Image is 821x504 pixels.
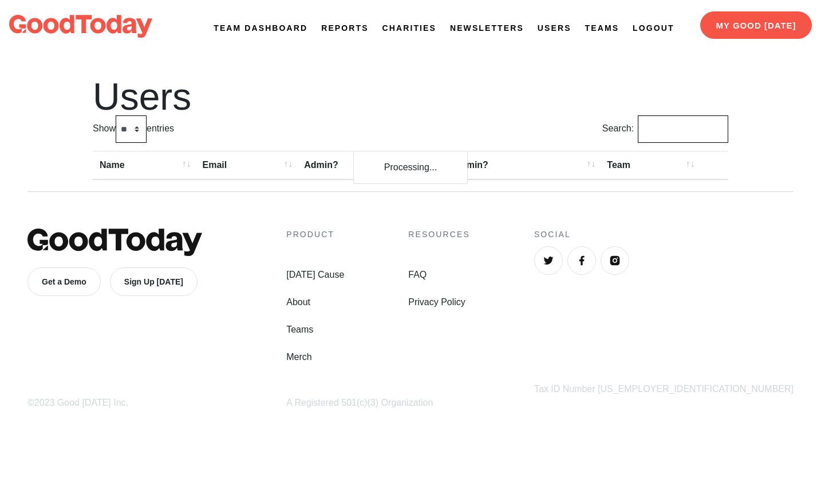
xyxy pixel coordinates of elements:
[93,78,728,115] h1: Users
[286,229,344,241] h4: Product
[700,11,812,39] a: My Good [DATE]
[602,115,728,143] label: Search:
[408,295,470,309] a: Privacy Policy
[286,295,344,309] a: About
[543,255,554,266] img: Twitter
[27,396,286,410] div: ©2023 Good [DATE] Inc.
[93,115,174,143] label: Show entries
[408,229,470,241] h4: Resources
[297,151,419,180] th: Admin?
[538,22,571,34] a: Users
[534,246,563,275] a: Twitter
[286,396,534,410] div: A Registered 501(c)(3) Organization
[286,323,344,337] a: Teams
[609,255,621,266] img: Instagram
[116,115,147,143] select: Showentries
[450,22,524,34] a: Newsletters
[534,229,794,241] h4: Social
[27,267,101,296] a: Get a Demo
[633,22,674,34] a: Logout
[27,229,202,256] img: GoodToday
[196,151,298,180] th: Email
[286,350,344,364] a: Merch
[93,151,196,180] th: Name
[110,267,198,296] a: Sign Up [DATE]
[567,246,596,275] a: Facebook
[638,115,728,143] input: Search:
[534,382,794,396] div: Tax ID Number [US_EMPLOYER_IDENTIFICATION_NUMBER]
[419,151,600,180] th: Super Admin?
[576,255,587,266] img: Facebook
[353,151,468,184] div: Processing...
[9,15,152,38] img: logo-dark-da6b47b19159aada33782b937e4e11ca563a98e0ec6b0b8896e274de7198bfd4.svg
[321,22,368,34] a: Reports
[214,22,307,34] a: Team Dashboard
[382,22,436,34] a: Charities
[408,268,470,282] a: FAQ
[601,246,629,275] a: Instagram
[585,22,619,34] a: Teams
[600,151,699,180] th: Team
[286,268,344,282] a: [DATE] Cause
